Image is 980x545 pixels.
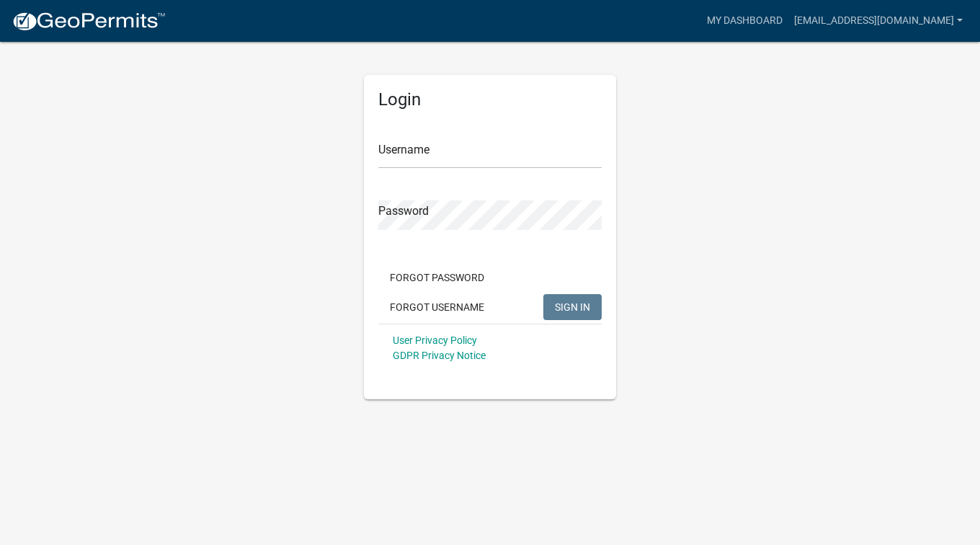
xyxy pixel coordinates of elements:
[543,294,602,320] button: SIGN IN
[378,89,602,110] h5: Login
[701,7,788,35] a: My Dashboard
[555,301,590,312] span: SIGN IN
[378,265,496,291] button: Forgot Password
[788,7,968,35] a: [EMAIL_ADDRESS][DOMAIN_NAME]
[393,350,486,361] a: GDPR Privacy Notice
[393,334,477,346] a: User Privacy Policy
[378,294,496,320] button: Forgot Username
